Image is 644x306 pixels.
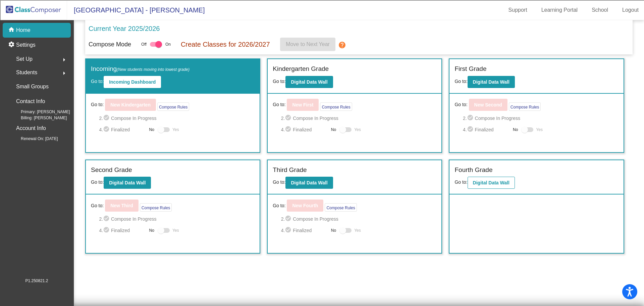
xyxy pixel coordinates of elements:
[89,40,131,49] p: Compose Mode
[3,119,641,125] div: Television/Radio
[109,180,146,185] b: Digital Data Wall
[109,79,156,85] b: Incoming Dashboard
[285,215,293,223] mat-icon: check_circle
[172,126,179,134] span: Yes
[3,210,641,216] div: BOOK
[473,79,509,85] b: Digital Data Wall
[469,99,507,111] button: New Second
[473,180,509,185] b: Digital Data Wall
[3,198,641,204] div: New source
[104,177,151,189] button: Digital Data Wall
[3,204,641,210] div: SAVE
[3,9,62,16] input: Search outlines
[110,102,151,107] b: New Kindergarten
[3,16,641,22] div: Sort A > Z
[3,40,641,46] div: Options
[536,126,543,134] span: Yes
[3,228,641,234] div: MORE
[3,76,641,82] div: Download
[16,26,31,34] p: Home
[149,227,154,233] span: No
[287,99,319,111] button: New First
[16,82,49,91] p: Small Groups
[3,113,641,119] div: Newspaper
[99,226,146,234] span: 4. Finalized
[91,101,104,108] span: Go to:
[149,127,154,133] span: No
[285,114,293,122] mat-icon: check_circle
[3,106,641,113] div: Magazine
[281,215,437,223] span: 2. Compose In Progress
[280,38,335,51] button: Move to Next Year
[103,114,111,122] mat-icon: check_circle
[292,203,318,208] b: New Fourth
[3,150,641,156] div: ???
[3,162,641,168] div: SAVE AND GO HOME
[513,127,518,133] span: No
[3,82,641,88] div: Print
[325,203,357,212] button: Compose Rules
[273,64,329,74] label: Kindergarten Grade
[454,101,467,108] span: Go to:
[89,24,160,34] p: Current Year 2025/2026
[281,126,328,134] span: 4. Finalized
[8,41,16,49] mat-icon: settings
[291,79,327,85] b: Digital Data Wall
[3,234,62,242] input: Search sources
[468,76,515,88] button: Digital Data Wall
[91,202,104,209] span: Go to:
[10,136,58,142] span: Renewal On: [DATE]
[509,102,541,111] button: Compose Rules
[3,22,641,28] div: Sort New > Old
[105,99,156,111] button: New Kindergarten
[16,54,33,64] span: Set Up
[354,226,361,234] span: Yes
[463,126,509,134] span: 4. Finalized
[281,114,437,122] span: 2. Compose In Progress
[3,174,641,180] div: Move to ...
[3,88,641,94] div: Add Outline Template
[292,102,313,107] b: New First
[3,222,641,228] div: JOURNAL
[157,102,189,111] button: Compose Rules
[172,226,179,234] span: Yes
[91,165,132,175] label: Second Grade
[99,114,255,122] span: 2. Compose In Progress
[3,216,641,222] div: WEBSITE
[91,179,104,185] span: Go to:
[10,109,70,115] span: Primary: [PERSON_NAME]
[181,39,270,49] p: Create Classes for 2026/2027
[338,41,346,49] mat-icon: help
[3,70,641,76] div: Rename Outline
[285,226,293,234] mat-icon: check_circle
[91,79,104,84] span: Go to:
[286,41,330,47] span: Move to Next Year
[331,227,336,233] span: No
[3,28,641,34] div: Move To ...
[354,126,361,134] span: Yes
[454,64,486,74] label: First Grade
[3,180,641,186] div: Home
[273,79,285,84] span: Go to:
[165,41,171,47] span: On
[105,200,139,212] button: New Third
[285,76,333,88] button: Digital Data Wall
[273,101,285,108] span: Go to:
[3,52,641,58] div: Rename
[3,144,641,150] div: CANCEL
[103,215,111,223] mat-icon: check_circle
[16,41,36,49] p: Settings
[273,179,285,185] span: Go to:
[104,76,161,88] button: Incoming Dashboard
[331,127,336,133] span: No
[140,203,172,212] button: Compose Rules
[16,97,45,106] p: Contact Info
[463,114,619,122] span: 2. Compose In Progress
[10,115,67,121] span: Billing: [PERSON_NAME]
[320,102,352,111] button: Compose Rules
[468,177,515,189] button: Digital Data Wall
[16,124,46,133] p: Account Info
[454,179,467,185] span: Go to:
[273,165,307,175] label: Third Grade
[3,58,641,64] div: Move To ...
